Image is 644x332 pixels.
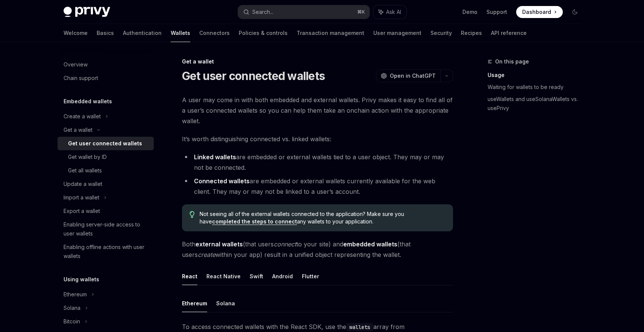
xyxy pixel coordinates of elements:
a: User management [373,24,421,42]
a: Get user connected wallets [58,137,154,150]
span: It’s worth distinguishing connected vs. linked wallets: [182,134,453,144]
a: Chain support [58,71,154,85]
button: Open in ChatGPT [376,69,440,82]
span: Open in ChatGPT [390,72,436,80]
div: Create a wallet [64,112,101,121]
div: Get user connected wallets [68,139,142,148]
a: useWallets and useSolanaWallets vs. usePrivy [488,93,587,114]
a: Get all wallets [58,164,154,177]
a: Enabling offline actions with user wallets [58,240,154,263]
div: Update a wallet [64,180,102,189]
a: Enabling server-side access to user wallets [58,218,154,240]
a: Export a wallet [58,204,154,218]
a: Waiting for wallets to be ready [488,81,587,93]
a: Update a wallet [58,177,154,191]
div: Import a wallet [64,193,99,202]
div: Export a wallet [64,207,100,216]
span: Dashboard [522,8,551,16]
button: Search...⌘K [238,5,370,19]
a: Dashboard [516,6,563,18]
span: On this page [495,57,529,66]
div: Bitcoin [64,317,80,326]
div: Get wallet by ID [68,152,107,161]
strong: external wallets [195,240,243,248]
div: Get a wallet [64,125,92,134]
a: Get wallet by ID [58,150,154,164]
strong: embedded wallets [343,240,397,248]
em: connect [274,240,296,248]
a: Usage [488,69,587,81]
span: Both (that users to your site) and (that users within your app) result in a unified object repres... [182,239,453,260]
div: Search... [252,8,273,17]
button: Toggle dark mode [569,6,581,18]
button: Solana [216,294,235,312]
a: completed the steps to connect [212,218,297,225]
div: Get all wallets [68,166,102,175]
button: Ethereum [182,294,207,312]
a: Welcome [64,24,88,42]
button: Ask AI [373,5,406,19]
a: Support [486,8,507,16]
h5: Embedded wallets [64,97,112,106]
h1: Get user connected wallets [182,69,325,83]
a: Overview [58,58,154,71]
a: Connectors [199,24,230,42]
h5: Using wallets [64,275,99,284]
span: A user may come in with both embedded and external wallets. Privy makes it easy to find all of a ... [182,95,453,126]
a: Wallets [171,24,190,42]
span: Ask AI [386,8,401,16]
code: wallets [346,323,373,331]
strong: Linked wallets [194,153,236,161]
button: React [182,267,197,285]
div: Chain support [64,74,98,83]
div: Enabling server-side access to user wallets [64,220,149,238]
a: Policies & controls [239,24,288,42]
li: are embedded or external wallets currently available for the web client. They may or may not be l... [182,176,453,197]
a: API reference [491,24,527,42]
div: Get a wallet [182,58,453,65]
div: Solana [64,303,80,312]
button: Flutter [302,267,319,285]
strong: Connected wallets [194,177,250,185]
span: ⌘ K [357,9,365,15]
div: Overview [64,60,88,69]
a: Authentication [123,24,162,42]
em: create [198,251,215,258]
a: Basics [97,24,114,42]
div: Enabling offline actions with user wallets [64,243,149,261]
a: Security [430,24,452,42]
a: Demo [462,8,477,16]
button: Android [272,267,293,285]
div: Ethereum [64,290,87,299]
a: Recipes [461,24,482,42]
img: dark logo [64,7,110,17]
button: React Native [206,267,241,285]
a: Transaction management [297,24,364,42]
svg: Tip [189,211,195,218]
li: are embedded or external wallets tied to a user object. They may or may not be connected. [182,152,453,173]
span: Not seeing all of the external wallets connected to the application? Make sure you have any walle... [200,210,445,225]
button: Swift [250,267,263,285]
